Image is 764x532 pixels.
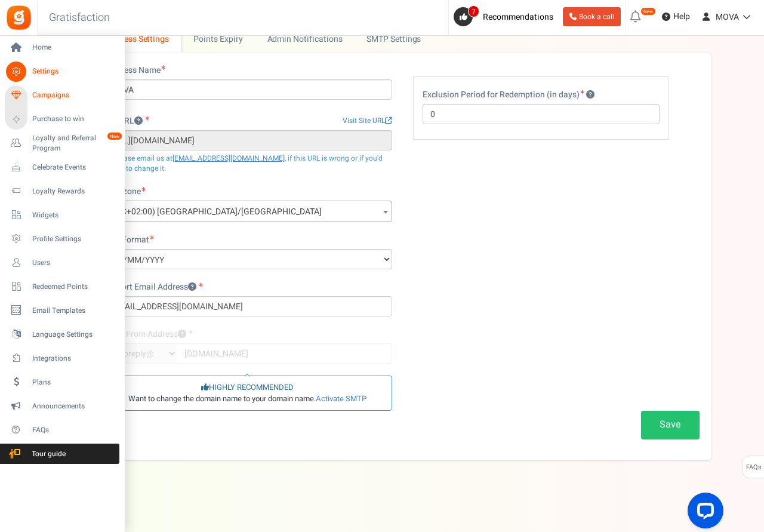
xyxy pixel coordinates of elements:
span: FAQs [32,425,116,435]
a: Home [5,38,119,58]
a: Points Expiry [181,26,255,53]
span: Email Templates [32,306,116,316]
span: Loyalty Rewards [32,186,116,196]
label: Site URL [103,115,149,127]
a: Language Settings [5,324,119,345]
a: Announcements [5,396,119,416]
span: HIGHLY RECOMMENDED [201,382,294,393]
img: Gratisfaction [5,4,32,31]
a: Loyalty Rewards [5,181,119,201]
input: Your business name [103,79,392,100]
span: Redeemed Points [32,282,116,292]
span: Settings [32,66,116,76]
a: Campaigns [5,85,119,106]
a: Settings [5,61,119,82]
em: New [107,132,122,140]
a: [EMAIL_ADDRESS][DOMAIN_NAME] [172,153,285,164]
span: Purchase to win [32,114,116,124]
label: Support Email Address [103,281,203,293]
button: Save [641,411,700,439]
a: Visit Site URL [343,116,392,126]
a: Purchase to win [5,109,119,130]
span: Recommendations [483,11,553,23]
span: FAQs [745,456,762,479]
span: Announcements [32,401,116,411]
span: Users [32,258,116,268]
a: Users [5,253,119,273]
span: 7 [468,5,479,17]
a: Loyalty and Referral Program New [5,133,119,153]
span: Integrations [32,353,116,364]
a: Redeemed Points [5,276,119,297]
span: Widgets [32,210,116,220]
label: Exclusion Period for Redemption (in days) [423,89,594,101]
a: Help [657,7,695,26]
span: Celebrate Events [32,162,116,173]
span: Loyalty and Referral Program [32,133,119,153]
a: Plans [5,372,119,392]
a: 7 Recommendations [454,7,558,26]
span: (UTC+02:00) Europe/Sarajevo [103,201,392,223]
label: Date Format [103,234,154,246]
span: Campaigns [32,90,116,100]
a: Profile Settings [5,229,119,249]
input: http://www.example.com [103,130,392,150]
label: Business Name [103,64,165,76]
a: Activate SMTP [316,393,366,404]
a: Admin Notifications [255,26,355,53]
p: Please email us at , if this URL is wrong or if you'd like to change it. [103,153,392,174]
span: Help [670,11,690,23]
a: Email Templates [5,300,119,321]
a: Integrations [5,348,119,368]
input: support@yourdomain.com [103,296,392,316]
a: Celebrate Events [5,157,119,177]
span: Plans [32,377,116,388]
span: Home [32,42,116,53]
a: Business Settings [91,26,181,53]
a: SMTP Settings [355,26,461,53]
em: New [640,7,656,16]
span: Tour guide [5,449,89,459]
span: Profile Settings [32,234,116,244]
a: Widgets [5,205,119,225]
h3: Gratisfaction [36,6,123,30]
a: FAQs [5,420,119,440]
span: (UTC+02:00) Europe/Sarajevo [103,201,392,222]
span: Language Settings [32,330,116,340]
span: Want to change the domain name to your domain name. [128,393,366,405]
a: Book a call [563,7,621,26]
span: MOVA [716,11,739,23]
